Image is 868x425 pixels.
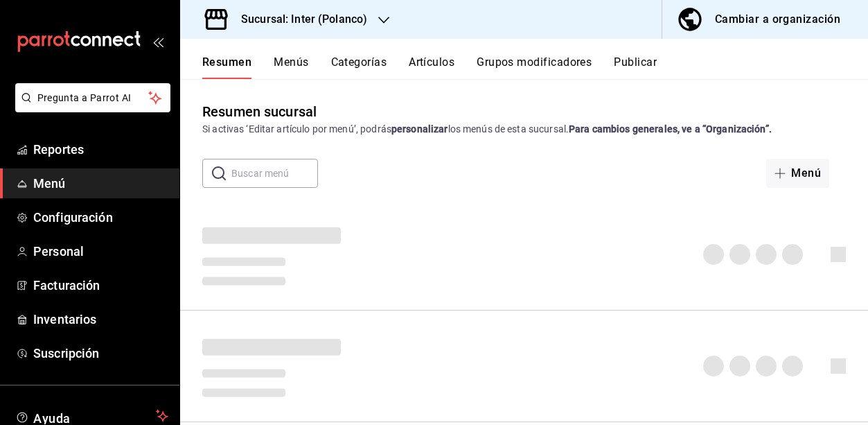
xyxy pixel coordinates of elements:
[10,101,170,115] a: Pregunta a Parrot AI
[274,55,308,79] button: Menús
[202,101,317,122] div: Resumen sucursal
[409,55,454,79] button: Artículos
[33,344,168,363] span: Suscripción
[230,11,367,28] h3: Sucursal: Inter (Polanco)
[33,174,168,193] span: Menú
[202,122,846,137] div: Si activas ‘Editar artículo por menú’, podrás los menús de esta sucursal.
[715,10,840,29] div: Cambiar a organización
[15,83,170,112] button: Pregunta a Parrot AI
[33,140,168,159] span: Reportes
[477,55,592,79] button: Grupos modificadores
[33,276,168,295] span: Facturación
[202,55,251,79] button: Resumen
[569,123,772,135] strong: Para cambios generales, ve a “Organización”.
[33,208,168,227] span: Configuración
[391,123,448,135] strong: personalizar
[37,91,149,105] span: Pregunta a Parrot AI
[33,310,168,329] span: Inventarios
[766,159,829,188] button: Menú
[614,55,657,79] button: Publicar
[202,55,868,79] div: navigation tabs
[33,242,168,261] span: Personal
[231,159,318,187] input: Buscar menú
[152,36,163,47] button: open_drawer_menu
[33,408,150,424] span: Ayuda
[331,55,387,79] button: Categorías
